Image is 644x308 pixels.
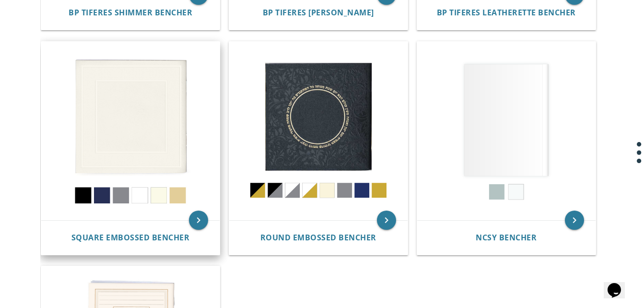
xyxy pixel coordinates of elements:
[260,232,376,243] span: Round Embossed Bencher
[263,8,374,17] a: BP Tiferes [PERSON_NAME]
[476,233,537,242] a: NCSY Bencher
[71,232,190,243] span: Square Embossed Bencher
[69,8,192,17] a: BP Tiferes Shimmer Bencher
[260,233,376,242] a: Round Embossed Bencher
[229,42,408,220] img: Round Embossed Bencher
[189,211,208,230] a: keyboard_arrow_right
[417,42,596,220] img: NCSY Bencher
[437,7,576,18] span: BP Tiferes Leatherette Bencher
[71,233,190,242] a: Square Embossed Bencher
[476,232,537,243] span: NCSY Bencher
[41,42,220,220] img: Square Embossed Bencher
[69,7,192,18] span: BP Tiferes Shimmer Bencher
[377,211,396,230] a: keyboard_arrow_right
[263,7,374,18] span: BP Tiferes [PERSON_NAME]
[565,211,584,230] a: keyboard_arrow_right
[604,270,634,298] iframe: chat widget
[437,8,576,17] a: BP Tiferes Leatherette Bencher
